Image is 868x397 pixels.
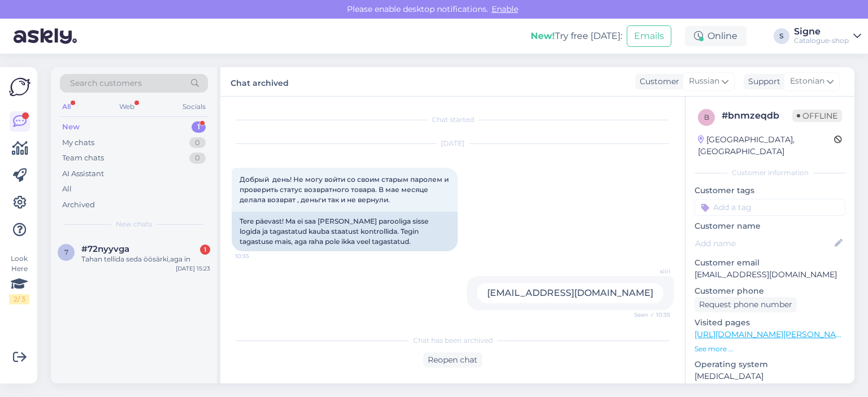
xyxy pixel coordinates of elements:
p: See more ... [695,344,845,354]
span: Seen ✓ 10:35 [628,311,670,319]
span: Chat has been archived [413,335,493,346]
span: Enable [488,4,522,14]
a: SigneCatalogue-shop [794,27,861,45]
p: Customer name [695,220,845,232]
button: Emails [627,25,671,47]
span: #72nyyvga [81,244,129,254]
div: S [774,28,789,44]
p: [EMAIL_ADDRESS][DOMAIN_NAME] [695,269,845,281]
div: AI Assistant [62,168,104,180]
div: Socials [180,99,208,114]
label: Chat archived [231,74,289,89]
div: Signe [794,27,849,36]
span: Добрый день! Не могу войти со своим старым паролем и проверить статус возвратного товара. В мае м... [240,175,450,204]
span: Russian [689,75,719,88]
span: Search customers [70,77,142,89]
img: Askly Logo [9,76,31,98]
div: [DATE] [232,138,674,149]
div: 2 / 3 [9,294,29,304]
div: [DATE] 15:23 [176,264,210,273]
div: Tere päevast! Ma ei saa [PERSON_NAME] parooliga sisse logida ja tagastatud kauba staatust kontrol... [232,212,458,251]
span: 7 [64,248,68,256]
div: Web [117,99,137,114]
input: Add name [695,237,832,250]
div: Chat started [232,115,674,125]
span: Estonian [790,75,824,88]
div: Support [744,76,780,88]
div: Archived [62,199,95,211]
div: 1 [200,245,210,255]
div: 1 [192,121,206,133]
div: Online [685,26,747,46]
span: b [704,113,709,121]
span: 10:35 [235,252,277,260]
p: Operating system [695,359,845,370]
div: Team chats [62,152,104,164]
div: 0 [189,137,206,149]
p: [MEDICAL_DATA] [695,370,845,382]
p: Customer tags [695,185,845,197]
div: Try free [DATE]: [531,29,622,43]
div: My chats [62,137,94,149]
div: Reopen chat [423,352,482,368]
div: All [60,99,73,114]
div: Look Here [9,254,29,304]
div: Request phone number [695,297,797,312]
div: Tahan tellida seda öösärki,aga in [81,254,210,264]
p: Customer phone [695,285,845,297]
div: [GEOGRAPHIC_DATA], [GEOGRAPHIC_DATA] [698,134,834,158]
span: New chats [116,219,152,229]
div: Customer [635,76,679,88]
b: New! [531,30,555,41]
span: siiri [628,267,670,276]
div: [EMAIL_ADDRESS][DOMAIN_NAME] [477,283,663,303]
div: Customer information [695,168,845,178]
input: Add a tag [695,199,845,216]
p: Customer email [695,257,845,269]
div: New [62,121,80,133]
span: Offline [792,110,842,122]
div: 0 [189,152,206,164]
div: All [62,184,72,195]
p: Visited pages [695,317,845,329]
a: [URL][DOMAIN_NAME][PERSON_NAME] [695,329,850,339]
div: # bnmzeqdb [722,109,792,123]
div: Catalogue-shop [794,36,849,45]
